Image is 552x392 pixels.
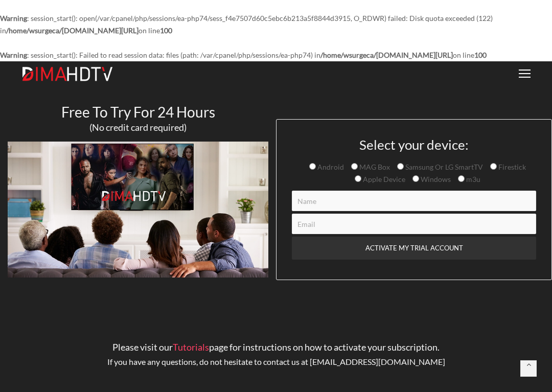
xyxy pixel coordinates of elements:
input: Windows [412,175,419,182]
span: Select your device: [359,136,469,153]
span: Firestick [497,163,526,171]
b: 100 [160,26,172,35]
b: /home/wsurgeca/[DOMAIN_NAME][URL] [320,51,453,59]
b: 100 [474,51,487,59]
input: MAG Box [351,163,358,170]
a: Back to top [520,360,537,377]
b: /home/wsurgeca/[DOMAIN_NAME][URL] [6,26,139,35]
input: Name [292,191,536,211]
img: Dima HDTV [21,66,113,81]
input: Android [309,163,316,170]
span: Please visit our page for instructions on how to activate your subscription. [112,341,440,353]
input: Email [292,214,536,234]
form: Contact form [284,137,544,280]
span: If you have any questions, do not hesitate to contact us at [EMAIL_ADDRESS][DOMAIN_NAME] [107,357,445,366]
input: m3u [458,175,465,182]
span: Windows [419,175,451,183]
span: Android [316,163,344,171]
input: Apple Device [355,175,361,182]
a: Tutorials [173,341,209,353]
span: MAG Box [358,163,390,171]
input: Samsung Or LG SmartTV [397,163,404,170]
input: ACTIVATE MY TRIAL ACCOUNT [292,237,536,260]
span: Free To Try For 24 Hours [61,103,215,121]
span: Samsung Or LG SmartTV [404,163,483,171]
span: (No credit card required) [89,122,187,133]
span: m3u [465,175,480,183]
input: Firestick [490,163,497,170]
span: Apple Device [361,175,405,183]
